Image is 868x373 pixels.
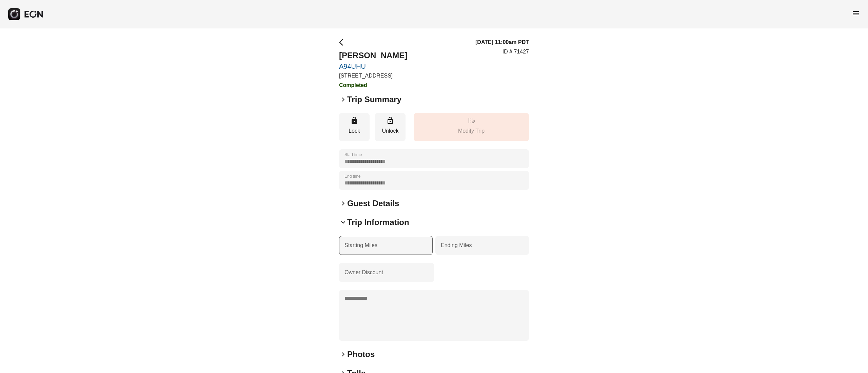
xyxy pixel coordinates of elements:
[342,127,366,135] p: Lock
[339,50,407,61] h2: [PERSON_NAME]
[378,127,402,135] p: Unlock
[350,116,358,125] span: lock
[347,349,375,360] h2: Photos
[339,113,370,141] button: Lock
[441,241,472,249] label: Ending Miles
[347,94,401,105] h2: Trip Summary
[344,241,377,249] label: Starting Miles
[339,81,407,89] h3: Completed
[339,350,347,358] span: keyboard_arrow_right
[339,218,347,226] span: keyboard_arrow_down
[386,116,394,125] span: lock_open
[344,268,383,277] label: Owner Discount
[347,198,399,209] h2: Guest Details
[852,9,860,17] span: menu
[339,95,347,104] span: keyboard_arrow_right
[339,62,407,70] a: A94UHU
[375,113,406,141] button: Unlock
[339,72,407,80] p: [STREET_ADDRESS]
[502,48,529,56] p: ID # 71427
[347,217,409,228] h2: Trip Information
[339,199,347,207] span: keyboard_arrow_right
[339,38,347,46] span: arrow_back_ios
[475,38,529,46] h3: [DATE] 11:00am PDT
